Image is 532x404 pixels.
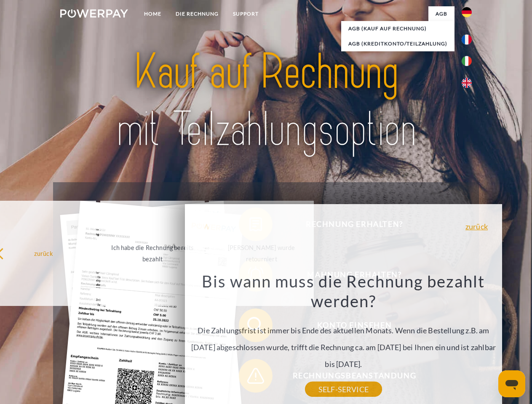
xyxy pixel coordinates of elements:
a: AGB (Kreditkonto/Teilzahlung) [341,36,454,51]
a: AGB (Kauf auf Rechnung) [341,21,454,36]
a: Home [137,6,168,21]
a: SELF-SERVICE [305,382,382,397]
div: Die Zahlungsfrist ist immer bis Ende des aktuellen Monats. Wenn die Bestellung z.B. am [DATE] abg... [190,271,497,389]
a: zurück [465,223,488,230]
img: en [462,78,472,88]
div: Ich habe die Rechnung bereits bezahlt [105,242,200,265]
iframe: Schaltfläche zum Öffnen des Messaging-Fensters [498,370,525,397]
img: logo-powerpay-white.svg [60,9,128,18]
h3: Bis wann muss die Rechnung bezahlt werden? [190,271,497,311]
img: it [462,56,472,66]
a: DIE RECHNUNG [168,6,226,21]
a: SUPPORT [226,6,266,21]
img: fr [462,35,472,45]
img: de [462,7,472,17]
img: title-powerpay_de.svg [80,40,452,161]
a: agb [428,6,454,21]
